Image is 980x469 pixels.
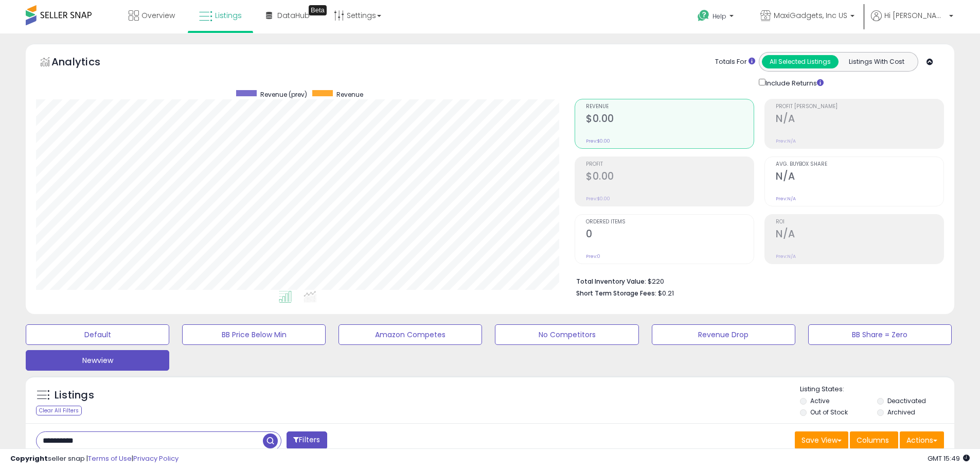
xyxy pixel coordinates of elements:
small: Prev: N/A [776,138,796,144]
span: $0.21 [658,288,674,298]
span: ROI [776,219,943,225]
button: Listings With Cost [838,55,915,68]
button: Save View [795,431,848,449]
b: Total Inventory Value: [576,277,646,286]
p: Listing States: [800,385,954,394]
small: Prev: 0 [586,253,600,259]
li: $220 [576,274,936,287]
div: Totals For [715,57,755,67]
b: Short Term Storage Fees: [576,289,656,298]
span: Profit [PERSON_NAME] [776,104,943,110]
button: Filters [287,431,327,449]
h2: $0.00 [586,170,754,184]
span: MaxiGadgets, Inc US [774,10,847,21]
a: Privacy Policy [133,454,179,463]
small: Prev: $0.00 [586,138,610,144]
h2: N/A [776,170,943,184]
span: Ordered Items [586,219,754,225]
small: Prev: $0.00 [586,196,610,202]
label: Archived [887,408,915,416]
button: Actions [900,431,944,449]
button: Newview [26,350,169,371]
span: Profit [586,162,754,167]
h2: N/A [776,228,943,242]
label: Deactivated [887,396,926,405]
button: No Competitors [495,324,638,345]
button: Amazon Competes [338,324,482,345]
button: Columns [850,431,898,449]
h2: 0 [586,228,754,242]
a: Hi [PERSON_NAME] [871,10,953,33]
span: Help [712,12,726,21]
span: 2025-10-8 15:49 GMT [928,454,970,463]
span: Listings [215,10,242,21]
button: All Selected Listings [762,55,839,68]
span: Hi [PERSON_NAME] [884,10,946,21]
div: seller snap | | [10,454,179,464]
h5: Listings [55,388,94,403]
span: Overview [141,10,175,21]
h2: N/A [776,113,943,127]
div: Clear All Filters [36,406,82,415]
strong: Copyright [10,454,48,463]
span: Revenue [336,90,363,99]
button: Revenue Drop [652,324,795,345]
div: Tooltip anchor [309,5,327,15]
h2: $0.00 [586,113,754,127]
span: Avg. Buybox Share [776,162,943,167]
button: BB Share = Zero [808,324,952,345]
i: Get Help [697,9,710,22]
button: Default [26,324,169,345]
a: Terms of Use [88,454,132,463]
button: BB Price Below Min [182,324,326,345]
span: Revenue (prev) [260,90,307,99]
label: Active [810,396,829,405]
small: Prev: N/A [776,196,796,202]
span: Revenue [586,104,754,110]
a: Help [689,2,744,33]
small: Prev: N/A [776,253,796,259]
h5: Analytics [51,55,120,72]
span: Columns [857,435,889,445]
span: DataHub [277,10,310,21]
div: Include Returns [751,77,836,89]
label: Out of Stock [810,408,848,416]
